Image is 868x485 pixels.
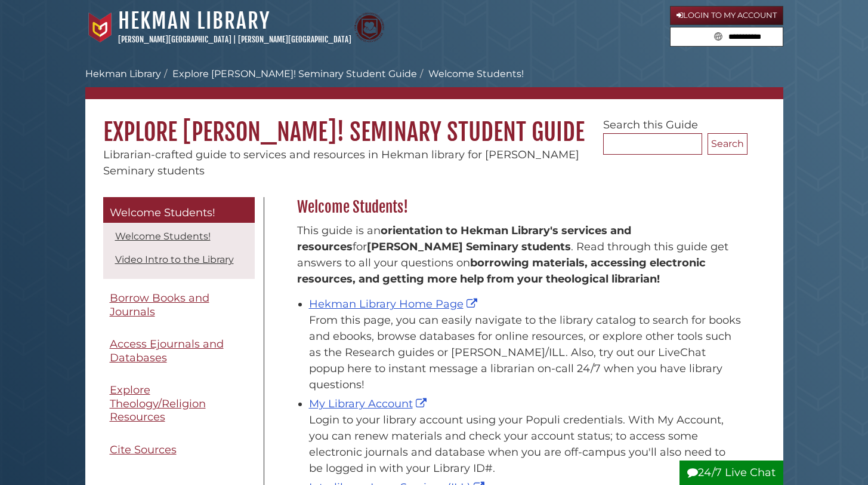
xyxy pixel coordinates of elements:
button: Search [708,133,747,155]
div: Login to your library account using your Populi credentials. With My Account, you can renew mater... [309,412,742,477]
a: My Library Account [309,397,430,410]
nav: breadcrumb [85,67,783,99]
span: Borrow Books and Journals [110,291,209,318]
span: This guide is an for . Read through this guide get answers to all your questions on [297,224,728,286]
img: Calvin University [85,13,115,42]
span: | [233,35,236,44]
a: Explore [PERSON_NAME]! Seminary Student Guide [172,68,417,79]
a: Hekman Library Home Page [309,297,480,311]
span: Cite Sources [110,443,177,456]
strong: orientation to Hekman Library's services and resources [297,224,631,253]
a: Video Intro to the Library [115,254,234,265]
a: [PERSON_NAME][GEOGRAPHIC_DATA] [238,35,351,44]
strong: [PERSON_NAME] Seminary students [367,240,571,253]
h1: Explore [PERSON_NAME]! Seminary Student Guide [85,99,783,147]
a: Welcome Students! [103,197,255,223]
button: Search [711,27,726,44]
a: Welcome Students! [115,231,211,242]
li: Welcome Students! [417,67,524,81]
h2: Welcome Students! [291,198,747,217]
form: Search library guides, policies, and FAQs. [670,27,783,47]
a: Explore Theology/Religion Resources [103,377,255,431]
a: Access Ejournals and Databases [103,331,255,371]
span: Access Ejournals and Databases [110,337,224,364]
a: Login to My Account [670,6,783,25]
button: 24/7 Live Chat [679,461,783,485]
a: [PERSON_NAME][GEOGRAPHIC_DATA] [118,35,231,44]
a: Hekman Library [85,68,161,79]
a: Cite Sources [103,437,255,463]
div: From this page, you can easily navigate to the library catalog to search for books and ebooks, br... [309,312,742,393]
img: Calvin Theological Seminary [354,13,384,42]
span: Welcome Students! [110,206,215,219]
span: Explore Theology/Religion Resources [110,383,206,423]
a: Hekman Library [118,8,270,34]
span: Librarian-crafted guide to services and resources in Hekman library for [PERSON_NAME] Seminary st... [103,148,579,177]
b: borrowing materials, accessing electronic resources, and getting more help from your theological ... [297,256,706,286]
a: Borrow Books and Journals [103,285,255,325]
